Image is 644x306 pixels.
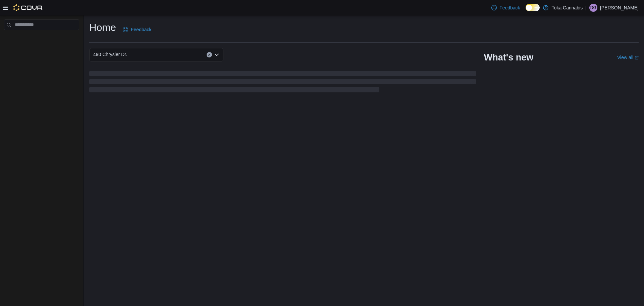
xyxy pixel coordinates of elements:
div: Dixon Goering [589,4,597,12]
h2: What's new [484,52,533,63]
a: View allExternal link [617,55,639,60]
p: | [585,4,587,12]
p: [PERSON_NAME] [600,4,639,12]
button: Open list of options [214,52,219,57]
span: DG [590,4,596,12]
p: Toka Cannabis [552,4,583,12]
a: Feedback [120,23,154,36]
span: Feedback [131,26,151,33]
span: 490 Chrysler Dr. [93,50,127,58]
input: Dark Mode [526,4,540,11]
nav: Complex example [4,32,79,48]
svg: External link [635,56,639,60]
span: Loading [89,72,476,94]
span: Feedback [499,4,520,11]
button: Clear input [207,52,212,57]
img: Cova [13,4,43,11]
a: Feedback [489,1,523,14]
h1: Home [89,21,116,34]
